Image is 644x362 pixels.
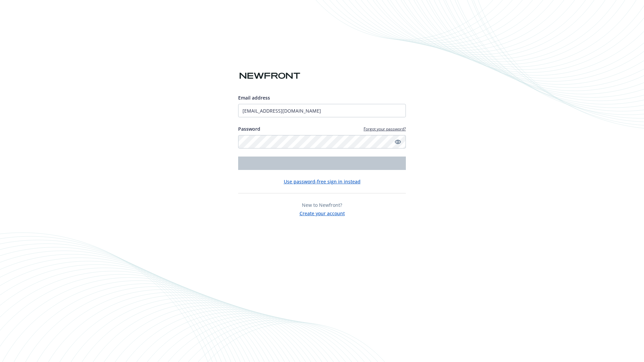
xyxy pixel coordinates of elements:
input: Enter your email [238,104,406,117]
a: Show password [394,138,402,146]
button: Login [238,157,406,170]
button: Use password-free sign in instead [284,178,361,185]
input: Enter your password [238,135,406,148]
label: Password [238,125,260,132]
span: Login [316,160,328,166]
button: Create your account [300,208,345,217]
img: Newfront logo [238,70,302,82]
span: Email address [238,95,270,101]
span: New to Newfront? [302,202,342,208]
a: Forgot your password? [364,126,406,132]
